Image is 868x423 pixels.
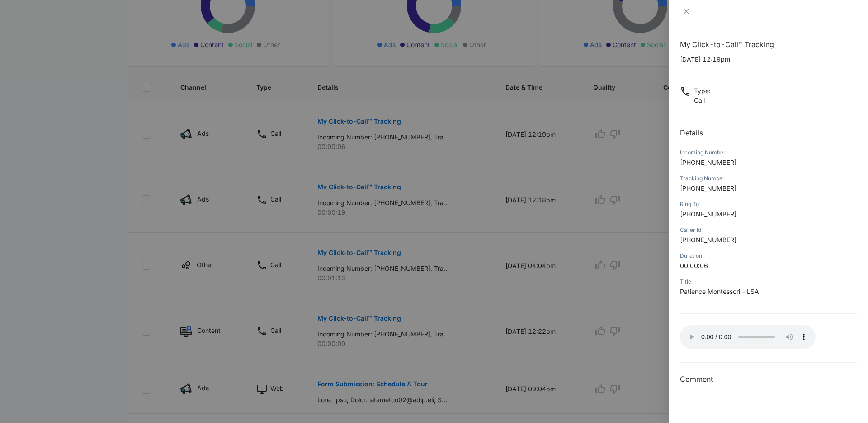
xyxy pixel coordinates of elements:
[680,210,736,218] span: [PHONE_NUMBER]
[680,7,693,15] button: Close
[694,96,711,105] p: Call
[680,127,857,138] h2: Details
[680,288,759,295] span: Patience Montessori – LSA
[680,149,857,157] div: Incoming Number
[680,200,857,208] div: Ring To
[680,159,736,166] span: [PHONE_NUMBER]
[680,278,857,286] div: Title
[680,374,857,385] h3: Comment
[680,252,857,260] div: Duration
[680,39,857,50] h1: My Click-to-Call™ Tracking
[680,184,736,192] span: [PHONE_NUMBER]
[680,54,857,64] p: [DATE] 12:19pm
[680,174,857,183] div: Tracking Number
[680,325,816,349] audio: Your browser does not support the audio tag.
[680,262,708,269] span: 00:00:06
[680,236,736,244] span: [PHONE_NUMBER]
[683,8,690,15] span: close
[694,86,711,96] p: Type :
[680,226,857,234] div: Caller Id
